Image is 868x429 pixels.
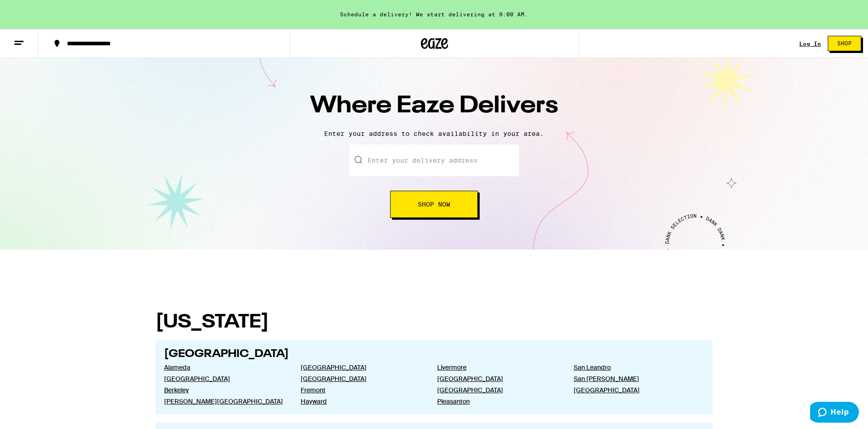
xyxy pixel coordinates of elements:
a: Log In [799,41,821,47]
button: Shop [828,36,861,51]
a: Pleasanton [437,397,559,405]
iframe: Opens a widget where you can find more information [810,402,859,424]
a: [GEOGRAPHIC_DATA] [301,363,423,371]
a: [PERSON_NAME][GEOGRAPHIC_DATA] [164,397,286,405]
a: [GEOGRAPHIC_DATA] [574,386,696,394]
p: Enter your address to check availability in your area. [9,130,859,137]
a: Alameda [164,363,286,371]
h1: Where Eaze Delivers [276,90,592,123]
h2: [GEOGRAPHIC_DATA] [164,349,704,360]
span: Shop Now [418,201,450,207]
a: Hayward [301,397,423,405]
a: Berkeley [164,386,286,394]
h1: [US_STATE] [156,313,712,332]
a: San [PERSON_NAME] [574,375,696,383]
button: Shop Now [390,191,478,218]
a: Shop [821,36,868,51]
input: Enter your delivery address [349,145,519,176]
a: [GEOGRAPHIC_DATA] [437,386,559,394]
a: Livermore [437,363,559,371]
a: San Leandro [574,363,696,371]
a: [GEOGRAPHIC_DATA] [437,375,559,383]
a: [GEOGRAPHIC_DATA] [301,375,423,383]
a: [GEOGRAPHIC_DATA] [164,375,286,383]
span: Shop [837,41,852,46]
a: Fremont [301,386,423,394]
